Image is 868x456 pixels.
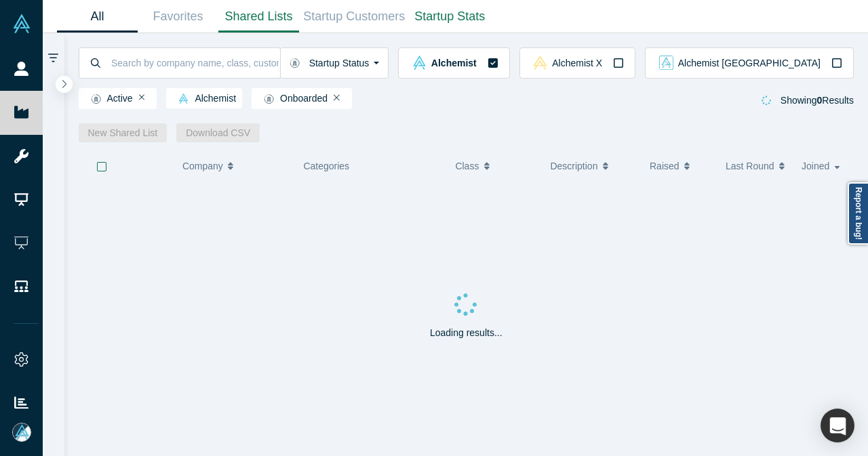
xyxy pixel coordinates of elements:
span: Categories [303,161,349,171]
strong: 0 [817,95,823,106]
span: Joined [802,152,829,180]
a: Report a bug! [848,182,868,245]
button: Joined [802,152,844,180]
button: alchemistx Vault LogoAlchemist X [519,47,635,79]
a: Startup Stats [410,1,490,33]
a: Favorites [138,1,218,33]
span: Class [455,152,479,180]
span: Alchemist [431,58,477,68]
span: Raised [650,152,679,180]
span: Alchemist [GEOGRAPHIC_DATA] [678,58,821,68]
span: Alchemist X [552,58,602,68]
img: alchemist Vault Logo [178,94,189,104]
button: Download CSV [176,123,260,142]
img: alchemistx Vault Logo [533,56,547,70]
a: All [57,1,138,33]
img: Startup status [264,94,274,104]
img: Startup status [290,58,300,68]
p: Loading results... [430,326,502,340]
span: Alchemist [172,94,236,104]
span: Company [182,152,223,180]
img: alchemist_aj Vault Logo [659,56,673,70]
button: alchemist Vault LogoAlchemist [398,47,509,79]
span: Showing Results [781,95,854,106]
button: Remove Filter [334,93,340,102]
button: alchemist_aj Vault LogoAlchemist [GEOGRAPHIC_DATA] [645,47,854,79]
img: Alchemist Vault Logo [12,14,31,33]
button: Company [182,152,282,180]
a: Shared Lists [218,1,299,33]
span: Last Round [726,152,774,180]
img: Mia Scott's Account [12,423,31,442]
button: New Shared List [79,123,167,142]
span: Onboarded [258,94,328,104]
button: Description [550,152,635,180]
img: Startup status [91,94,101,104]
span: Description [550,152,597,180]
button: Raised [650,152,711,180]
img: alchemist Vault Logo [412,56,427,70]
a: Startup Customers [299,1,410,33]
input: Search by company name, class, customer, one-liner or category [110,47,280,79]
span: Active [85,94,133,104]
button: Startup Status [280,47,389,79]
button: Last Round [726,152,787,180]
button: Remove Filter [139,93,145,102]
button: Class [455,152,529,180]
